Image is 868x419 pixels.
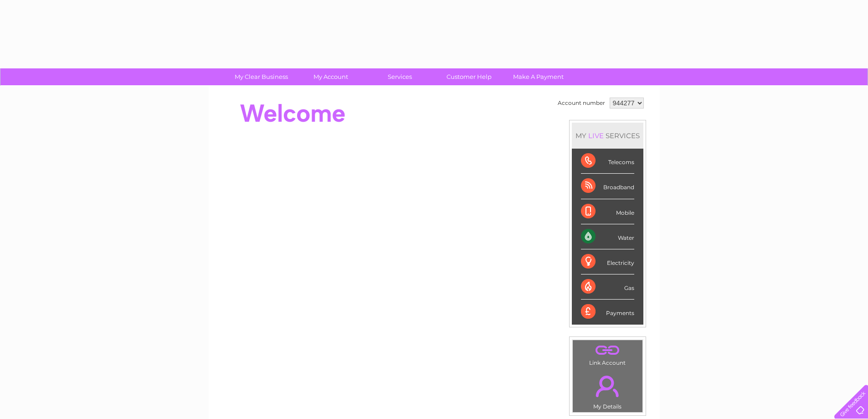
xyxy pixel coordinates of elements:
[224,68,299,85] a: My Clear Business
[581,274,634,300] div: Gas
[581,174,634,199] div: Broadband
[293,68,368,85] a: My Account
[581,300,634,324] div: Payments
[575,370,640,402] a: .
[581,149,634,174] div: Telecoms
[586,131,606,140] div: LIVE
[431,68,507,85] a: Customer Help
[555,95,607,111] td: Account number
[501,68,576,85] a: Make A Payment
[581,224,634,249] div: Water
[362,68,437,85] a: Services
[581,249,634,274] div: Electricity
[572,123,643,149] div: MY SERVICES
[581,199,634,224] div: Mobile
[572,368,643,413] td: My Details
[572,340,643,368] td: Link Account
[575,342,640,358] a: .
